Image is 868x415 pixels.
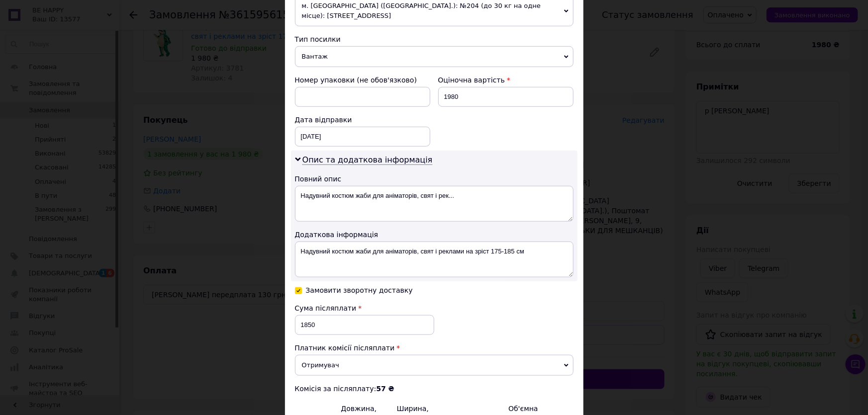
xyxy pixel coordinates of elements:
[295,75,430,85] div: Номер упаковки (не обов'язково)
[306,286,413,295] div: Замовити зворотну доставку
[438,75,574,85] div: Оціночна вартість
[295,186,574,222] textarea: Надувний костюм жаби для аніматорів, свят і рек...
[302,155,433,165] span: Опис та додаткова інформація
[295,242,574,277] textarea: Надувний костюм жаби для аніматорів, свят і реклами на зріст 175-185 см
[376,385,394,393] b: 57 ₴
[295,46,574,67] span: Вантаж
[295,304,357,312] span: Сума післяплати
[295,230,574,240] div: Додаткова інформація
[295,344,395,352] span: Платник комісії післяплати
[295,115,430,125] div: Дата відправки
[295,384,574,394] div: Комісія за післяплату:
[295,355,574,376] span: Отримувач
[295,35,341,43] span: Тип посилки
[295,174,574,184] div: Повний опис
